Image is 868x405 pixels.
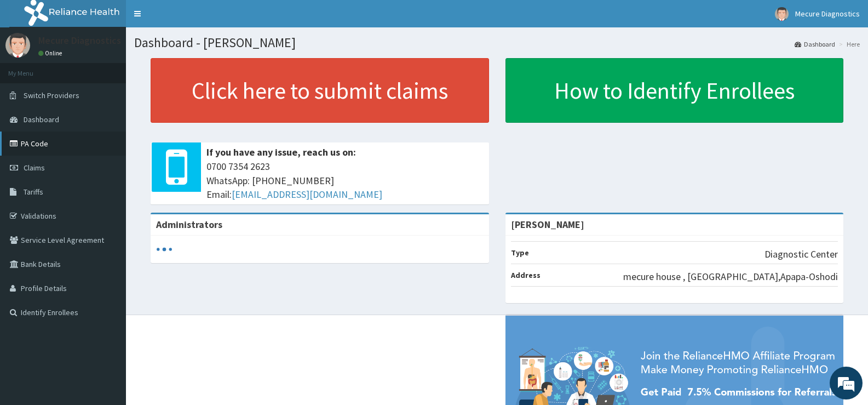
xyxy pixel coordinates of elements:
span: Mecure Diagnostics [795,9,860,19]
a: How to Identify Enrollees [505,58,844,123]
span: 0700 7354 2623 WhatsApp: [PHONE_NUMBER] Email: [206,159,484,202]
b: Type [511,248,529,258]
p: mecure house , [GEOGRAPHIC_DATA],Apapa-Oshodi [623,270,838,284]
span: Tariffs [24,187,43,197]
b: Address [511,270,541,280]
b: If you have any issue, reach us on: [206,146,356,158]
p: Diagnostic Center [764,247,838,261]
a: Click here to submit claims [151,58,489,123]
img: User Image [775,7,789,21]
a: [EMAIL_ADDRESS][DOMAIN_NAME] [232,188,382,201]
a: Dashboard [795,39,835,49]
a: Online [38,49,65,57]
span: Claims [24,163,45,173]
li: Here [836,39,860,49]
span: Dashboard [24,115,59,124]
h1: Dashboard - [PERSON_NAME] [134,36,860,50]
img: User Image [5,33,30,58]
span: Switch Providers [24,90,79,100]
svg: audio-loading [156,241,173,258]
p: Mecure Diagnostics [38,36,121,45]
b: Administrators [156,218,222,231]
strong: [PERSON_NAME] [511,218,584,231]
